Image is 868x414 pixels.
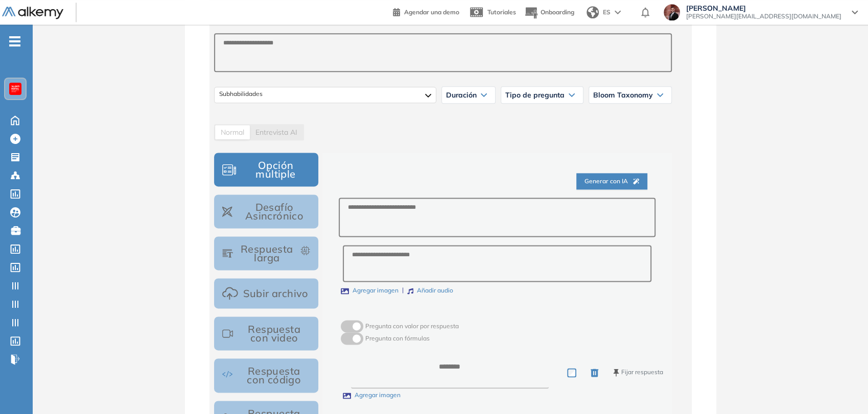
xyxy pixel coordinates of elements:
button: Onboarding [524,2,574,23]
span: Tipo de pregunta [505,91,565,99]
button: Opción múltiple [214,153,319,186]
button: Respuesta con video [214,316,319,350]
span: AI [255,128,297,137]
span: [PERSON_NAME][EMAIL_ADDRESS][DOMAIN_NAME] [686,12,841,20]
div: Widget de chat [684,296,868,414]
iframe: Chat Widget [684,296,868,414]
button: Fijar respuesta [613,368,663,377]
button: Subir archivo [214,278,319,308]
span: Bloom Taxonomy [593,91,653,99]
span: Onboarding [541,8,574,16]
span: Generar con IA [584,177,639,186]
button: Respuesta con código [214,358,319,392]
img: arrow [615,10,621,14]
span: Duración [446,91,477,99]
span: [PERSON_NAME] [686,4,841,12]
label: Agregar imagen [343,391,401,400]
img: world [587,6,599,18]
label: Agregar imagen [341,286,398,296]
span: Pregunta con valor por respuesta [365,322,459,330]
img: Logo [2,7,63,19]
button: Generar con IA [576,173,647,189]
span: Agendar una demo [404,8,459,16]
span: Pregunta con fórmulas [365,334,430,342]
a: Agendar una demo [393,5,459,17]
label: Añadir audio [407,286,453,296]
i: - [9,40,20,42]
span: ES [603,8,611,17]
button: Respuesta larga [214,236,319,270]
span: Tutoriales [487,8,516,16]
img: https://assets.alkemy.org/workspaces/620/d203e0be-08f6-444b-9eae-a92d815a506f.png [11,85,19,93]
span: Normal [221,128,244,137]
button: Desafío Asincrónico [214,194,319,228]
